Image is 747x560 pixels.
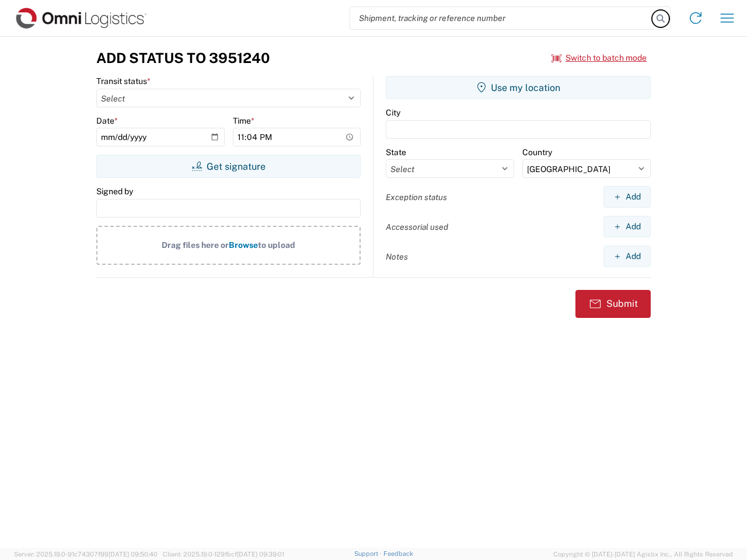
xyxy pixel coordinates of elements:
span: Browse [229,240,258,250]
button: Submit [575,290,651,318]
span: [DATE] 09:50:40 [109,551,158,558]
button: Use my location [386,76,651,99]
h3: Add Status to 3951240 [96,50,270,66]
button: Switch to batch mode [551,48,647,68]
button: Add [603,216,651,237]
span: [DATE] 09:39:01 [237,551,284,558]
label: City [386,107,400,118]
span: Client: 2025.19.0-129fbcf [163,551,284,558]
span: Copyright © [DATE]-[DATE] Agistix Inc., All Rights Reserved [553,549,733,559]
span: Server: 2025.19.0-91c74307f99 [14,551,158,558]
label: Accessorial used [386,222,448,232]
button: Get signature [96,155,361,178]
a: Feedback [383,550,413,557]
span: to upload [258,240,295,250]
a: Support [354,550,383,557]
button: Add [603,186,651,208]
label: Notes [386,251,408,262]
label: Time [233,116,254,126]
input: Shipment, tracking or reference number [350,7,652,29]
label: State [386,147,406,157]
span: Drag files here or [162,240,229,250]
button: Add [603,246,651,267]
label: Exception status [386,192,447,202]
label: Country [522,147,552,157]
label: Transit status [96,76,151,86]
label: Signed by [96,186,133,197]
label: Date [96,116,118,126]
